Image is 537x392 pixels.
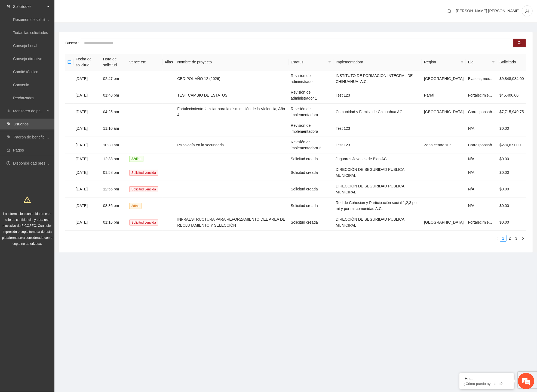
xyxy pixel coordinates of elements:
td: Zona centro sur [422,137,466,153]
td: Solicitud creada [289,164,333,181]
a: Consejo directivo [13,57,42,61]
a: Padrón de beneficiarios [14,135,54,139]
span: minus-square [67,60,71,64]
th: Hora de solicitud [101,54,127,70]
td: DIRECCIÓN DE SEGURIDAD PUBLICA MUNICIPAL [333,181,422,197]
span: Región [424,59,458,65]
td: $0.00 [497,214,526,231]
td: Revisión de administrador 1 [289,87,333,104]
td: Test 123 [333,87,422,104]
td: [DATE] [73,214,101,231]
a: Rechazadas [13,96,34,100]
th: Fecha de solicitud [73,54,101,70]
td: [DATE] [73,164,101,181]
span: user [522,8,532,13]
button: right [520,235,526,242]
a: Disponibilidad presupuestal [13,161,60,165]
div: Chatee con nosotros ahora [28,28,91,35]
td: [GEOGRAPHIC_DATA] [422,70,466,87]
td: Comunidad y Familia de Chihuahua AC [333,104,422,120]
a: Pagos [13,148,24,152]
span: search [518,41,521,45]
td: 04:25 pm [101,104,127,120]
span: filter [461,60,464,64]
td: Test 123 [333,137,422,153]
td: [GEOGRAPHIC_DATA] [422,104,466,120]
td: [DATE] [73,137,101,153]
td: 02:47 pm [101,70,127,87]
button: search [513,39,526,47]
td: N/A [466,153,498,164]
td: 11:10 am [101,120,127,137]
td: Test 123 [333,120,422,137]
span: Fortalecimie... [468,93,492,97]
td: 08:36 pm [101,197,127,214]
td: N/A [466,120,498,137]
span: Solicitud vencida [129,186,158,192]
span: filter [328,60,331,64]
td: Revisión de implementadora 2 [289,137,333,153]
th: Alias [162,54,175,70]
li: Previous Page [493,235,500,242]
li: 2 [507,235,513,242]
td: CEDIPOL AÑO 12 (2026) [175,70,289,87]
td: $45,406.00 [497,87,526,104]
td: TEST CAMBIO DE ESTATUS [175,87,289,104]
span: 32 día s [129,156,143,162]
a: Consejo Local [13,44,37,48]
span: Solicitudes [13,1,45,12]
td: Revisión de implementadora [289,120,333,137]
td: [GEOGRAPHIC_DATA] [422,214,466,231]
td: [DATE] [73,197,101,214]
td: $0.00 [497,153,526,164]
textarea: Escriba su mensaje y pulse “Intro” [3,149,104,168]
td: 12:55 pm [101,181,127,197]
td: DIRECCIÓN DE SEGURIDAD PUBLICA MUNICIPAL [333,164,422,181]
span: filter [492,60,495,64]
span: Corresponsab... [468,143,495,147]
p: ¿Cómo puedo ayudarte? [464,382,510,386]
span: Monitoreo de proyectos [13,106,45,116]
td: Parral [422,87,466,104]
a: 3 [513,235,519,241]
td: [DATE] [73,181,101,197]
span: filter [459,58,465,66]
td: Solicitud creada [289,197,333,214]
td: Solicitud creada [289,214,333,231]
a: Convenio [13,83,29,87]
span: right [521,237,524,240]
li: 3 [513,235,520,242]
th: Nombre de proyecto [175,54,289,70]
a: 2 [507,235,513,241]
th: Solicitado [497,54,526,70]
td: DIRECCIÓN DE SEGURIDAD PUBLICA MUNICIPAL [333,214,422,231]
td: Revisión de implementadora [289,104,333,120]
span: inbox [7,5,10,8]
td: 12:33 pm [101,153,127,164]
td: [DATE] [73,87,101,104]
span: filter [491,58,496,66]
td: $0.00 [497,120,526,137]
span: Solicitud vencida [129,220,158,226]
td: $0.00 [497,164,526,181]
td: $7,715,940.75 [497,104,526,120]
a: Resumen de solicitudes por aprobar [13,17,74,22]
span: left [495,237,498,240]
li: 1 [500,235,507,242]
td: $0.00 [497,181,526,197]
div: ¡Hola! [464,376,510,381]
td: Solicitud creada [289,153,333,164]
button: bell [445,7,454,15]
a: Usuarios [14,122,29,126]
span: Solicitud vencida [129,170,158,176]
td: 01:58 pm [101,164,127,181]
button: left [493,235,500,242]
span: Corresponsab... [468,110,495,114]
td: 01:40 pm [101,87,127,104]
td: INSTITUTO DE FORMACION INTEGRAL DE CHIHUAHUA, A.C. [333,70,422,87]
td: Red de Cohesión y Participación social 1,2,3 por mí y por mí comunidad A.C. [333,197,422,214]
a: Comité técnico [13,70,38,74]
label: Buscar [65,39,81,47]
button: user [522,5,533,16]
span: warning [24,196,31,203]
